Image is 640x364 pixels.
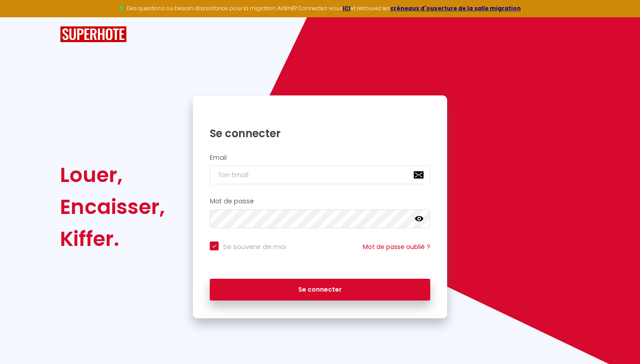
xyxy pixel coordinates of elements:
[210,198,430,205] h2: Mot de passe
[60,191,165,223] div: Encaisser,
[343,4,351,12] a: ICI
[60,159,165,191] div: Louer,
[390,4,521,12] a: créneaux d'ouverture de la salle migration
[60,223,165,255] div: Kiffer.
[210,154,430,162] h2: Email
[210,279,430,301] button: Se connecter
[60,26,127,43] img: SuperHote logo
[210,166,430,184] input: Ton Email
[210,127,430,140] h1: Se connecter
[363,242,430,251] a: Mot de passe oublié ?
